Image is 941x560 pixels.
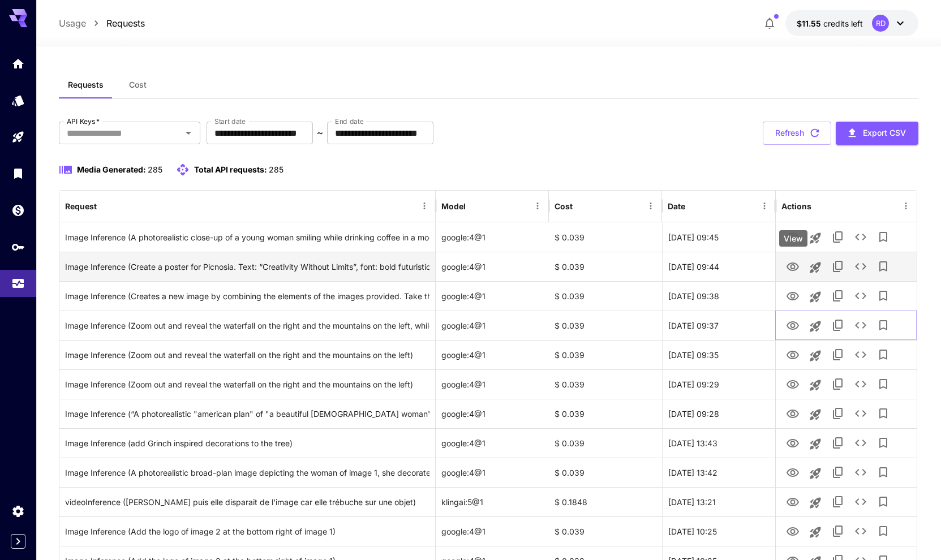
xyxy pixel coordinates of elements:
label: Start date [214,117,246,126]
button: Open [181,125,196,141]
button: View [781,255,804,278]
div: 23 Sep, 2025 09:38 [662,281,775,311]
button: View [781,490,804,513]
button: Copy TaskUUID [827,373,849,395]
label: API Keys [67,117,100,126]
button: Menu [530,198,545,214]
button: Export CSV [836,122,918,145]
button: Add to library [872,285,895,307]
div: Click to copy prompt [65,517,430,546]
div: 23 Sep, 2025 09:45 [662,222,775,252]
button: Add to library [872,343,895,366]
button: Copy TaskUUID [827,461,849,484]
button: Launch in playground [804,462,827,485]
div: Click to copy prompt [65,282,430,311]
div: Playground [11,130,25,144]
div: 22 Sep, 2025 13:21 [662,487,775,516]
div: Click to copy prompt [65,399,430,428]
button: See details [849,490,872,513]
span: Cost [129,80,147,90]
span: Total API requests: [194,165,267,174]
button: Launch in playground [804,403,827,426]
div: Click to copy prompt [65,429,430,458]
button: Add to library [872,461,895,484]
button: See details [849,314,872,337]
button: Launch in playground [804,286,827,308]
button: Expand sidebar [11,534,25,549]
div: Actions [781,201,811,211]
span: 285 [269,165,283,174]
button: Add to library [872,432,895,454]
div: Home [11,57,25,71]
label: End date [335,117,363,126]
button: View [781,460,804,484]
button: Launch in playground [804,492,827,514]
div: $ 0.039 [549,516,662,546]
p: ~ [317,126,323,140]
button: Add to library [872,402,895,425]
button: Sort [574,198,590,214]
div: Click to copy prompt [65,311,430,340]
button: See details [849,432,872,454]
div: google:4@1 [436,399,549,428]
button: Copy TaskUUID [827,226,849,248]
button: Launch in playground [804,315,827,338]
div: Click to copy prompt [65,458,430,487]
div: Click to copy prompt [65,488,430,516]
nav: breadcrumb [59,16,145,30]
div: $ 0.039 [549,311,662,340]
button: Launch in playground [804,521,827,544]
button: View [781,225,804,248]
div: 23 Sep, 2025 09:35 [662,340,775,369]
div: 23 Sep, 2025 09:37 [662,311,775,340]
div: $ 0.039 [549,428,662,458]
div: Models [11,93,25,107]
button: Copy TaskUUID [827,432,849,454]
button: Add to library [872,226,895,248]
div: google:4@1 [436,458,549,487]
button: View [781,343,804,366]
button: Copy TaskUUID [827,520,849,542]
button: Launch in playground [804,256,827,279]
div: klingai:5@1 [436,487,549,516]
div: Settings [11,504,25,518]
div: $ 0.039 [549,458,662,487]
button: See details [849,285,872,307]
button: Copy TaskUUID [827,314,849,337]
div: google:4@1 [436,252,549,281]
p: Usage [59,16,86,30]
button: $11.55002RD [785,10,918,36]
div: 22 Sep, 2025 13:43 [662,428,775,458]
div: View [779,230,807,247]
button: Menu [898,198,914,214]
button: View [781,402,804,425]
div: $ 0.039 [549,369,662,399]
div: $ 0.039 [549,399,662,428]
button: Copy TaskUUID [827,255,849,278]
div: $ 0.039 [549,281,662,311]
div: Wallet [11,203,25,217]
div: Usage [11,277,25,291]
button: See details [849,461,872,484]
div: $ 0.1848 [549,487,662,516]
div: google:4@1 [436,340,549,369]
div: $ 0.039 [549,252,662,281]
div: Model [441,201,466,211]
button: Copy TaskUUID [827,490,849,513]
div: 22 Sep, 2025 10:25 [662,516,775,546]
button: Menu [416,198,432,214]
div: Date [668,201,685,211]
button: Add to library [872,314,895,337]
button: See details [849,373,872,395]
button: View [781,519,804,542]
button: Copy TaskUUID [827,343,849,366]
button: Launch in playground [804,227,827,249]
button: Add to library [872,520,895,542]
div: 23 Sep, 2025 09:44 [662,252,775,281]
button: Sort [467,198,483,214]
button: See details [849,343,872,366]
a: Requests [106,16,145,30]
button: Add to library [872,373,895,395]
